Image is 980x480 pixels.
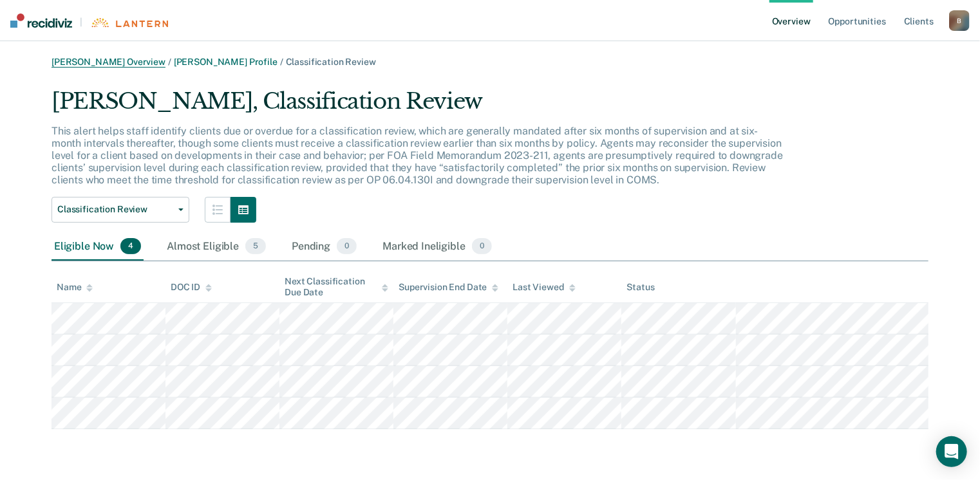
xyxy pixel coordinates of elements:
[52,125,783,187] p: This alert helps staff identify clients due or overdue for a classification review, which are gen...
[52,233,144,261] div: Eligible Now4
[472,238,492,255] span: 0
[285,276,388,298] div: Next Classification Due Date
[245,238,266,255] span: 5
[949,10,970,31] button: B
[399,282,498,293] div: Supervision End Date
[286,57,376,67] span: Classification Review
[289,233,359,261] div: Pending0
[52,197,189,223] button: Classification Review
[10,14,168,28] a: |
[72,17,90,28] span: |
[57,204,173,215] span: Classification Review
[120,238,141,255] span: 4
[164,233,269,261] div: Almost Eligible5
[171,282,212,293] div: DOC ID
[52,88,787,125] div: [PERSON_NAME], Classification Review
[513,282,575,293] div: Last Viewed
[57,282,93,293] div: Name
[337,238,357,255] span: 0
[380,233,495,261] div: Marked Ineligible0
[627,282,654,293] div: Status
[90,18,168,28] img: Lantern
[10,14,72,28] img: Recidiviz
[52,57,165,68] a: [PERSON_NAME] Overview
[165,57,174,67] span: /
[174,57,278,67] a: [PERSON_NAME] Profile
[278,57,286,67] span: /
[936,436,967,467] div: Open Intercom Messenger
